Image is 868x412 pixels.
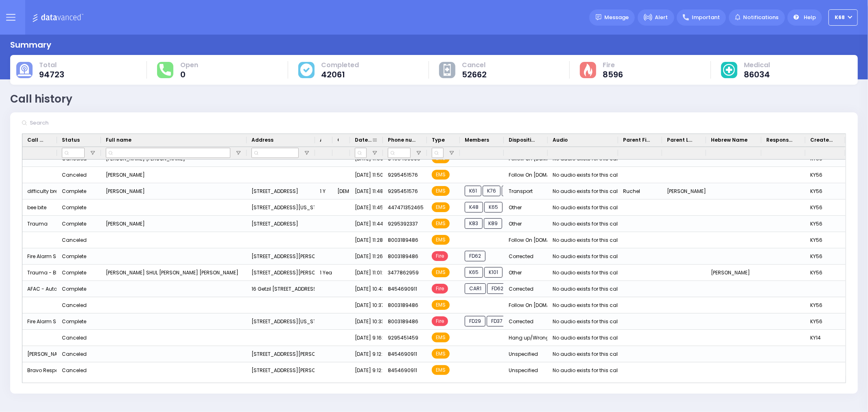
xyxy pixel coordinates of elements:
[27,136,46,144] span: Call Type
[706,265,761,281] div: [PERSON_NAME]
[432,136,445,144] span: Type
[553,316,620,327] div: No audio exists for this call.
[62,202,86,213] div: Complete
[504,167,548,183] div: Follow On [DOMAIN_NAME]
[106,136,131,144] span: Full name
[805,183,845,199] div: KY56
[388,253,418,260] span: 8003189486
[320,136,321,144] span: Age
[321,70,359,79] span: 42061
[655,13,668,22] span: Alert
[465,316,485,327] span: FD29
[247,362,315,379] div: [STREET_ADDRESS][PERSON_NAME][US_STATE]
[90,150,96,156] button: Open Filter Menu
[17,64,31,76] img: total-cause.svg
[62,219,86,229] div: Complete
[388,188,418,195] span: 9295451576
[804,13,816,22] span: Help
[247,248,315,265] div: [STREET_ADDRESS][PERSON_NAME]
[465,218,483,229] span: K83
[766,136,794,144] span: Response Agent
[247,183,315,199] div: [STREET_ADDRESS]
[805,199,845,216] div: KY56
[350,346,383,362] div: [DATE] 9:12:21 AM
[504,313,548,330] div: Corrected
[315,265,332,281] div: 1 Year
[247,216,315,232] div: [STREET_ADDRESS]
[487,316,507,327] span: FD37
[465,251,485,261] span: FD62
[805,216,845,232] div: KY56
[180,70,198,79] span: 0
[553,349,620,359] div: No audio exists for this call.
[350,216,383,232] div: [DATE] 11:44:26 AM
[62,365,87,376] div: Canceled
[484,267,503,278] span: K101
[247,313,315,330] div: [STREET_ADDRESS][US_STATE]
[432,170,450,180] span: EMS
[388,171,418,178] span: 9295451576
[553,284,620,294] div: No audio exists for this call.
[596,14,602,20] img: message.svg
[101,216,247,232] div: [PERSON_NAME]
[22,346,57,362] div: [PERSON_NAME] Response - Stroke CVA / TIA C
[692,13,720,22] span: Important
[504,281,548,297] div: Corrected
[350,248,383,265] div: [DATE] 11:26:32 AM
[62,136,80,144] span: Status
[388,269,419,276] span: 3477862959
[509,136,536,144] span: Disposition
[62,186,86,197] div: Complete
[448,150,455,156] button: Open Filter Menu
[39,61,64,69] span: Total
[504,232,548,248] div: Follow On [DOMAIN_NAME]
[553,251,620,262] div: No audio exists for this call.
[465,267,483,278] span: K65
[27,115,149,131] input: Search
[805,313,845,330] div: KY56
[62,349,87,359] div: Canceled
[355,136,372,144] span: Date & Time
[372,150,378,156] button: Open Filter Menu
[504,346,548,362] div: Unspecified
[388,351,417,357] span: 8454690911
[444,64,451,76] img: other-cause.svg
[483,186,501,196] span: K76
[62,267,86,278] div: Complete
[465,136,489,144] span: Members
[62,235,87,245] div: Canceled
[62,300,87,311] div: Canceled
[504,199,548,216] div: Other
[32,12,86,22] img: Logo
[22,362,57,379] div: Bravo Response - Falls B
[805,248,845,265] div: KY56
[744,70,770,79] span: 86034
[553,267,620,278] div: No audio exists for this call.
[432,235,450,245] span: EMS
[584,64,593,77] img: fire-cause.svg
[432,349,450,359] span: EMS
[106,148,230,158] input: Full name Filter Input
[388,334,418,341] span: 9295451459
[350,313,383,330] div: [DATE] 10:33:22 AM
[388,302,418,309] span: 8003189486
[502,186,520,196] span: K83
[662,183,706,199] div: [PERSON_NAME]
[251,136,273,144] span: Address
[101,183,247,199] div: [PERSON_NAME]
[465,283,486,294] span: CAR1
[337,136,339,144] span: Gender
[829,9,858,26] button: K68
[315,183,332,199] div: 1 Y
[62,284,86,294] div: Complete
[432,251,448,261] span: Fire
[62,251,86,262] div: Complete
[603,61,623,69] span: Fire
[304,150,310,156] button: Open Filter Menu
[388,318,418,325] span: 8003189486
[603,70,623,79] span: 8596
[388,367,417,374] span: 8454690911
[553,136,568,144] span: Audio
[350,199,383,216] div: [DATE] 11:45:12 AM
[39,70,64,79] span: 94723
